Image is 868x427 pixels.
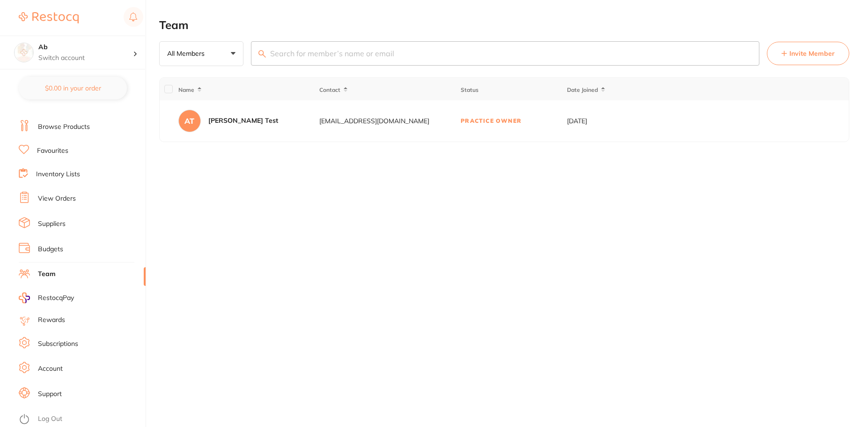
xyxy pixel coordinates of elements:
div: [PERSON_NAME] Test [208,116,278,126]
a: Team [38,270,56,279]
td: Practice Owner [460,100,566,142]
img: Restocq Logo [19,12,79,23]
a: Browse Products [38,122,90,132]
p: All Members [167,49,208,58]
span: Date Joined [567,86,598,93]
input: Search for member’s name or email [251,41,759,66]
span: Status [461,86,478,93]
button: $0.00 in your order [19,77,127,99]
a: Restocq Logo [19,7,79,29]
span: Name [178,86,194,93]
img: Ab [15,43,33,62]
a: Inventory Lists [36,170,80,179]
a: Support [38,390,62,399]
a: Log Out [38,414,62,424]
p: Switch account [38,53,133,63]
span: Invite Member [789,49,835,58]
a: RestocqPay [19,292,74,303]
a: Account [38,364,63,374]
button: All Members [159,41,243,67]
td: [DATE] [566,100,637,142]
a: Favourites [37,146,68,156]
h2: Team [159,19,849,32]
a: Rewards [38,315,65,325]
div: [EMAIL_ADDRESS][DOMAIN_NAME] [319,117,460,125]
span: Contact [319,86,340,93]
a: Suppliers [38,219,66,229]
div: AT [178,110,201,132]
a: View Orders [38,194,76,203]
span: RestocqPay [38,293,74,303]
img: RestocqPay [19,292,30,303]
h4: Ab [38,43,133,52]
a: Subscriptions [38,339,78,349]
a: Budgets [38,245,63,254]
button: Invite Member [767,42,849,65]
button: Log Out [19,412,143,427]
